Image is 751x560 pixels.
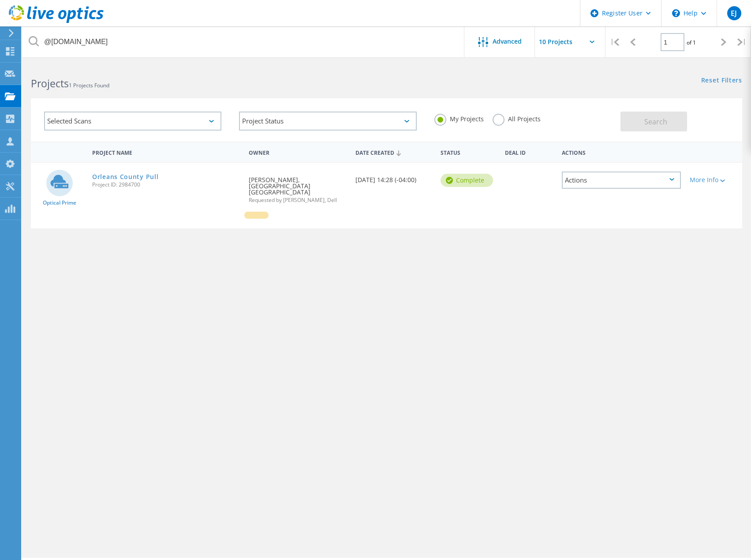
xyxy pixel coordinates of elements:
[434,114,484,122] label: My Projects
[43,200,76,205] span: Optical Prime
[620,112,687,131] button: Search
[22,26,465,57] input: Search projects by name, owner, ID, company, etc
[701,77,742,85] a: Reset Filters
[493,114,541,122] label: All Projects
[644,117,667,127] span: Search
[687,39,696,46] span: of 1
[436,144,500,160] div: Status
[351,163,437,192] div: [DATE] 14:28 (-04:00)
[605,26,624,58] div: |
[88,144,244,160] div: Project Name
[672,9,680,17] svg: \n
[244,144,351,160] div: Owner
[557,144,685,160] div: Actions
[9,19,104,25] a: Live Optics Dashboard
[69,82,109,89] span: 1 Projects Found
[351,144,437,161] div: Date Created
[493,38,522,45] span: Advanced
[733,26,751,58] div: |
[249,198,347,203] span: Requested by [PERSON_NAME], Dell
[441,174,493,187] div: Complete
[562,172,681,189] div: Actions
[31,76,69,90] b: Projects
[244,163,351,212] div: [PERSON_NAME], [GEOGRAPHIC_DATA] [GEOGRAPHIC_DATA]
[731,10,737,17] span: EJ
[92,174,158,180] a: Orleans County Pull
[501,144,557,160] div: Deal Id
[690,177,738,183] div: More Info
[239,112,416,131] div: Project Status
[92,182,240,187] span: Project ID: 2984700
[44,112,221,131] div: Selected Scans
